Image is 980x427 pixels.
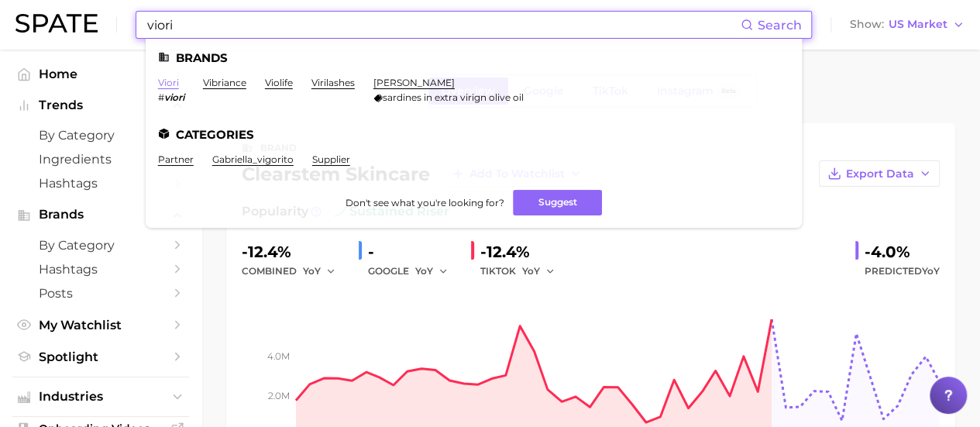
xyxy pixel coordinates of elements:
[303,264,321,277] span: YoY
[164,91,184,103] em: viori
[39,67,163,81] span: Home
[12,171,189,195] a: Hashtags
[12,281,189,305] a: Posts
[480,262,566,281] div: TIKTOK
[39,176,163,191] span: Hashtags
[39,128,163,143] span: by Category
[158,128,789,141] li: Categories
[12,345,189,369] a: Spotlight
[522,264,540,277] span: YoY
[480,239,566,264] div: -12.4%
[39,98,163,112] span: Trends
[12,313,189,337] a: My Watchlist
[865,239,940,264] div: -4.0%
[12,203,189,226] button: Brands
[39,350,163,364] span: Spotlight
[212,153,294,165] a: gabriella_vigorito
[368,262,459,281] div: GOOGLE
[312,153,350,165] a: supplier
[12,123,189,147] a: by Category
[373,77,455,88] a: [PERSON_NAME]
[850,20,884,29] span: Show
[311,77,355,88] a: virilashes
[39,238,163,253] span: by Category
[846,167,914,181] span: Export Data
[12,233,189,257] a: by Category
[415,264,433,277] span: YoY
[146,12,741,38] input: Search here for a brand, industry, or ingredient
[39,318,163,332] span: My Watchlist
[39,262,163,277] span: Hashtags
[15,14,98,33] img: SPATE
[865,262,940,281] span: Predicted
[158,91,164,103] span: #
[203,77,246,88] a: vibriance
[758,18,802,33] span: Search
[12,147,189,171] a: Ingredients
[12,62,189,86] a: Home
[368,239,459,264] div: -
[922,265,940,277] span: YoY
[12,257,189,281] a: Hashtags
[158,77,179,88] a: viori
[846,15,968,35] button: ShowUS Market
[158,51,789,64] li: Brands
[39,208,163,222] span: Brands
[522,262,555,281] button: YoY
[889,20,947,29] span: US Market
[303,262,336,281] button: YoY
[39,390,163,404] span: Industries
[345,197,504,208] span: Don't see what you're looking for?
[242,239,346,264] div: -12.4%
[383,91,524,103] span: sardines in extra virign olive oil
[39,152,163,167] span: Ingredients
[39,286,163,301] span: Posts
[265,77,293,88] a: violife
[12,385,189,408] button: Industries
[415,262,449,281] button: YoY
[513,190,602,215] button: Suggest
[242,262,346,281] div: combined
[819,160,940,187] button: Export Data
[12,94,189,117] button: Trends
[158,153,194,165] a: partner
